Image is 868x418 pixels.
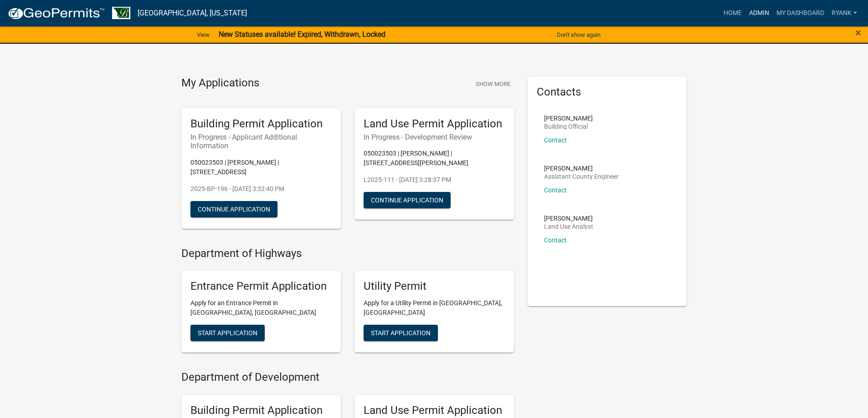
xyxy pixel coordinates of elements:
[190,404,332,417] h5: Building Permit Application
[219,30,385,39] strong: New Statuses available! Expired, Withdrawn, Locked
[364,149,505,168] p: 050023503 | [PERSON_NAME] | [STREET_ADDRESS][PERSON_NAME]
[544,237,567,244] a: Contact
[190,280,332,293] h5: Entrance Permit Application
[364,298,505,317] p: Apply for a Utility Permit in [GEOGRAPHIC_DATA], [GEOGRAPHIC_DATA]
[190,117,332,131] h5: Building Permit Application
[544,186,567,194] a: Contact
[544,165,619,171] p: [PERSON_NAME]
[773,5,828,22] a: My Dashboard
[544,215,593,222] p: [PERSON_NAME]
[364,117,505,131] h5: Land Use Permit Application
[828,5,861,22] a: RyanK
[855,26,861,39] span: ×
[544,115,593,121] p: [PERSON_NAME]
[364,133,505,141] h6: In Progress - Development Review
[553,27,604,42] button: Don't show again
[544,136,567,144] a: Contact
[364,325,438,341] button: Start Application
[190,158,332,177] p: 050023503 | [PERSON_NAME] | [STREET_ADDRESS]
[544,173,619,180] p: Assistant County Engineer
[720,5,745,22] a: Home
[190,184,332,194] p: 2025-BP-196 - [DATE] 3:32:40 PM
[364,175,505,185] p: L2025-111 - [DATE] 3:28:37 PM
[181,371,514,384] h4: Department of Development
[544,223,593,230] p: Land Use Analyst
[364,280,505,293] h5: Utility Permit
[181,76,259,90] h4: My Applications
[181,247,514,260] h4: Department of Highways
[193,27,213,42] a: View
[472,76,514,91] button: Show More
[364,404,505,417] h5: Land Use Permit Application
[198,329,257,337] span: Start Application
[855,27,861,38] button: Close
[190,325,265,341] button: Start Application
[138,5,247,21] a: [GEOGRAPHIC_DATA], [US_STATE]
[537,86,678,99] h5: Contacts
[371,329,431,337] span: Start Application
[745,5,773,22] a: Admin
[190,133,332,150] h6: In Progress - Applicant Additional Information
[190,201,277,217] button: Continue Application
[190,298,332,317] p: Apply for an Entrance Permit in [GEOGRAPHIC_DATA], [GEOGRAPHIC_DATA]
[364,192,451,208] button: Continue Application
[112,7,130,19] img: Benton County, Minnesota
[544,123,593,130] p: Building Official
